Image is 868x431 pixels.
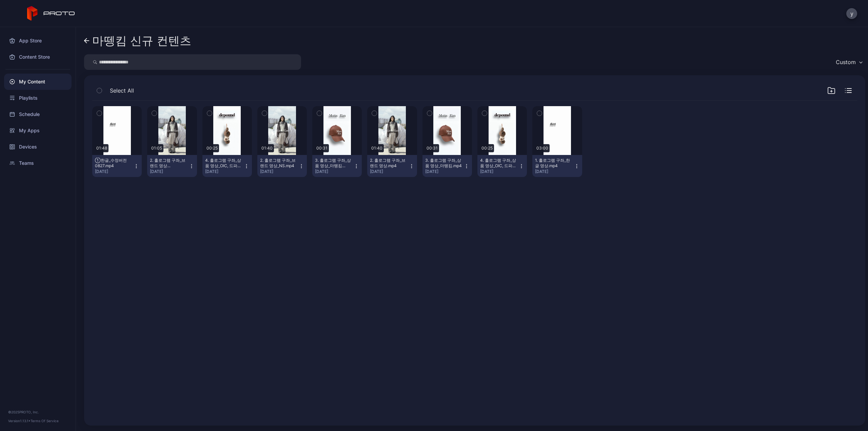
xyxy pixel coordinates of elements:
div: 3. 홀로그램 구좌_상품 영상_마뗑킴.mp4 [425,158,462,169]
button: ①한글_수정버전0827.mp4[DATE] [92,155,142,177]
a: Playlists [4,90,72,106]
button: y [846,8,857,19]
span: Select All [110,86,134,95]
a: 마뗑킴 신규 컨텐츠 [84,33,191,49]
a: App Store [4,33,72,49]
div: 2. 홀로그램 구좌_브랜드 영상.mp4 [370,158,407,169]
button: 2. 홀로그램 구좌_브랜드 영상_NS.mp4[DATE] [257,155,307,177]
div: [DATE] [260,169,299,174]
div: © 2025 PROTO, Inc. [8,409,67,415]
div: [DATE] [205,169,244,174]
button: Custom [832,54,865,70]
div: [DATE] [95,169,134,174]
a: My Content [4,74,72,90]
button: 2. 홀로그램 구좌_브랜드 영상_NS_del.mp4[DATE] [147,155,197,177]
div: [DATE] [150,169,189,174]
div: 1. 홀로그램 구좌_한글 영상.mp4 [535,158,572,169]
div: 4. 홀로그램 구좌_상품 영상_OIC, 드파운드_NS.mp4 [205,158,242,169]
span: Version 1.13.1 • [8,419,31,423]
a: Teams [4,155,72,171]
div: [DATE] [370,169,409,174]
button: 3. 홀로그램 구좌_상품 영상_마뗑킴_NS.mp4[DATE] [312,155,362,177]
a: Schedule [4,106,72,122]
div: 2. 홀로그램 구좌_브랜드 영상_NS.mp4 [260,158,297,169]
div: [DATE] [425,169,464,174]
button: 4. 홀로그램 구좌_상품 영상_OIC, 드파운드_NS.mp4[DATE] [202,155,252,177]
div: [DATE] [535,169,574,174]
button: 4. 홀로그램 구좌_상품 영상_OIC, 드파운드.mp4[DATE] [477,155,527,177]
div: 4. 홀로그램 구좌_상품 영상_OIC, 드파운드.mp4 [480,158,517,169]
div: 3. 홀로그램 구좌_상품 영상_마뗑킴_NS.mp4 [315,158,352,169]
a: Content Store [4,49,72,65]
div: Custom [836,59,856,65]
div: [DATE] [480,169,519,174]
div: ①한글_수정버전0827.mp4 [95,158,132,169]
a: My Apps [4,122,72,139]
button: 2. 홀로그램 구좌_브랜드 영상.mp4[DATE] [367,155,417,177]
a: Devices [4,139,72,155]
button: 3. 홀로그램 구좌_상품 영상_마뗑킴.mp4[DATE] [422,155,472,177]
button: 1. 홀로그램 구좌_한글 영상.mp4[DATE] [532,155,582,177]
a: Terms Of Service [31,419,59,423]
div: 2. 홀로그램 구좌_브랜드 영상_NS_del.mp4 [150,158,187,169]
div: [DATE] [315,169,354,174]
div: 마뗑킴 신규 컨텐츠 [92,34,191,47]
